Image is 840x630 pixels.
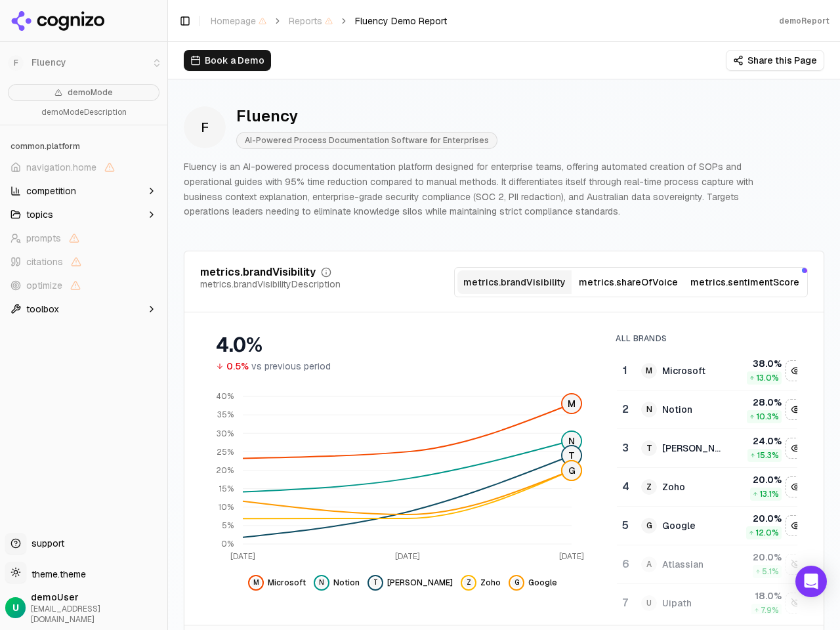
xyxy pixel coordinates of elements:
[622,440,628,456] div: 3
[222,520,234,531] tspan: 5%
[268,577,306,588] span: Microsoft
[26,568,86,580] span: theme.theme
[616,333,797,344] div: All Brands
[333,577,360,588] span: Notion
[26,232,61,245] span: prompts
[211,14,447,28] nav: breadcrumb
[68,87,113,98] span: demoMode
[509,575,557,591] button: navigation.hide google data
[762,566,779,577] span: 5.1 %
[26,537,64,550] span: support
[26,255,63,268] span: citations
[786,438,807,459] button: navigation.hide trello data
[662,403,692,416] div: Notion
[562,461,581,480] span: G
[685,270,805,294] button: metrics.sentimentScore
[8,106,159,119] p: demoModeDescription
[461,575,501,591] button: navigation.hide zoho data
[221,539,234,549] tspan: 0%
[757,450,779,461] span: 15.3 %
[236,132,497,149] span: AI-Powered Process Documentation Software for Enterprises
[26,208,53,221] span: topics
[734,589,782,602] div: 18.0 %
[26,161,96,174] span: navigation.home
[641,402,657,417] span: N
[12,601,19,614] span: U
[726,50,824,71] button: Share this Page
[641,440,657,456] span: T
[572,270,686,294] button: metrics.shareOfVoice
[662,480,685,493] div: Zoho
[755,528,779,538] span: 12.0 %
[480,577,501,588] span: Zoho
[622,518,628,534] div: 5
[734,396,782,409] div: 28.0 %
[761,605,779,616] span: 7.9 %
[217,429,234,439] tspan: 30%
[786,476,807,497] button: navigation.hide zoho data
[617,584,807,623] tr: 7UUipath18.0%7.9%navigation.show uipath data
[26,184,76,198] span: competition
[617,507,807,545] tr: 5GGoogle20.0%12.0%navigation.hide google data
[463,577,474,588] span: Z
[217,447,234,457] tspan: 25%
[511,577,522,588] span: G
[26,279,62,292] span: optimize
[562,394,581,413] span: M
[641,363,657,379] span: M
[216,465,234,476] tspan: 20%
[662,364,705,377] div: Microsoft
[662,442,724,455] div: [PERSON_NAME]
[184,106,226,148] span: F
[528,577,557,588] span: Google
[200,278,341,291] div: metrics.brandVisibilityDescription
[786,399,807,420] button: navigation.hide notion data
[662,597,692,610] div: Uipath
[734,434,782,448] div: 24.0 %
[216,391,234,402] tspan: 40%
[457,270,572,294] button: metrics.brandVisibility
[617,352,807,390] tr: 1MMicrosoft38.0%13.0%navigation.hide microsoft data
[786,554,807,575] button: navigation.show atlassian data
[217,409,234,420] tspan: 35%
[641,479,657,495] span: Z
[617,429,807,468] tr: 3T[PERSON_NAME]24.0%15.3%navigation.hide trello data
[562,432,581,450] span: N
[641,518,657,534] span: G
[617,390,807,429] tr: 2NNotion28.0%10.3%navigation.hide notion data
[248,575,306,591] button: navigation.hide microsoft data
[786,360,807,381] button: navigation.hide microsoft data
[5,136,162,157] div: common.platform
[184,159,772,219] p: Fluency is an AI-powered process documentation platform designed for enterprise teams, offering a...
[230,551,255,562] tspan: [DATE]
[641,595,657,611] span: U
[370,577,381,588] span: T
[562,446,581,465] span: T
[786,593,807,614] button: navigation.show uipath data
[734,512,782,525] div: 20.0 %
[622,402,628,417] div: 2
[756,373,779,383] span: 13.0 %
[211,14,266,28] span: Homepage
[5,180,162,201] button: competition
[734,473,782,486] div: 20.0 %
[251,360,331,373] span: vs previous period
[314,575,360,591] button: navigation.hide notion data
[617,468,807,507] tr: 4ZZoho20.0%13.1%navigation.hide zoho data
[662,519,696,532] div: Google
[617,545,807,584] tr: 6AAtlassian20.0%5.1%navigation.show atlassian data
[200,267,316,278] div: metrics.brandVisibility
[5,204,162,225] button: topics
[355,14,447,28] span: Fluency Demo Report
[219,484,234,494] tspan: 15%
[289,14,333,28] span: Reports
[622,479,628,495] div: 4
[779,16,829,26] div: demoReport
[395,551,420,562] tspan: [DATE]
[219,502,234,513] tspan: 10%
[26,303,59,316] span: toolbox
[641,556,657,572] span: A
[622,556,628,572] div: 6
[184,50,271,71] button: Book a Demo
[559,551,584,562] tspan: [DATE]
